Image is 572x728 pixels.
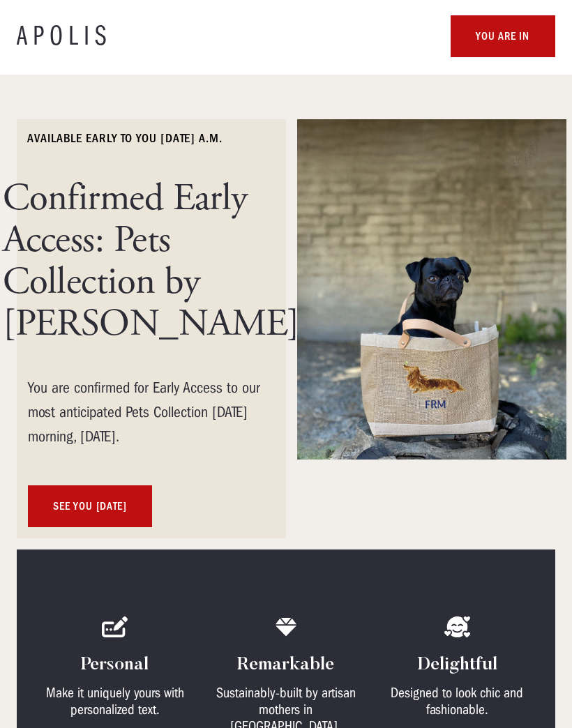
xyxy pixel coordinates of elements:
div: Designed to look chic and fashionable. [376,685,539,718]
h6: available early to you [DATE] a.m. [28,130,223,147]
h4: Delightful [417,654,497,676]
a: see you [DATE] [28,485,152,527]
h4: Remarkable [237,654,334,676]
h4: Personal [81,654,149,676]
h1: Confirmed Early Access: Pets Collection by [PERSON_NAME] [3,178,300,345]
div: You are confirmed for Early Access to our most anticipated Pets Collection [DATE] morning, [DATE]. [28,376,275,449]
div: Make it uniquely yours with personalized text. [33,685,196,718]
a: APOLIS [17,22,112,50]
img: A market bag hanging on a chair at an event [297,119,566,460]
a: YOU ARE IN [451,15,555,57]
